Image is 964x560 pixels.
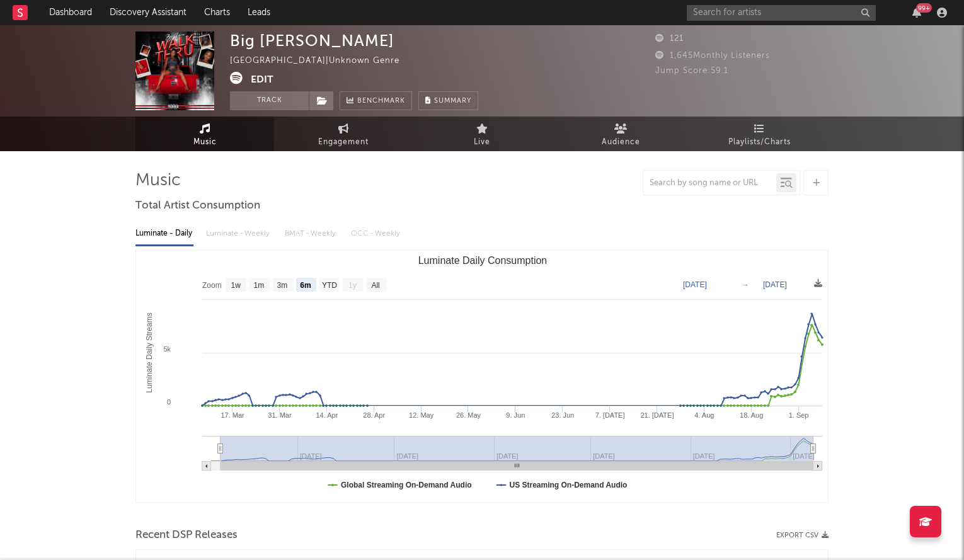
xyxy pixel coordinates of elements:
[793,452,815,460] text: [DATE]
[434,98,471,105] span: Summary
[202,281,222,290] text: Zoom
[322,281,337,290] text: YTD
[763,280,787,289] text: [DATE]
[135,198,260,214] span: Total Artist Consumption
[413,117,551,151] a: Live
[268,411,292,419] text: 31. Mar
[655,52,770,60] span: 1,645 Monthly Listeners
[694,411,714,419] text: 4. Aug
[341,481,472,489] text: Global Streaming On-Demand Audio
[371,281,379,290] text: All
[916,3,932,13] div: 99 +
[640,411,674,419] text: 21. [DATE]
[136,250,829,502] svg: Luminate Daily Consumption
[363,411,385,419] text: 28. Apr
[231,281,241,290] text: 1w
[728,135,791,150] span: Playlists/Charts
[474,135,490,150] span: Live
[551,411,574,419] text: 23. Jun
[135,528,238,543] span: Recent DSP Releases
[221,411,244,419] text: 17. Mar
[300,281,311,290] text: 6m
[742,280,749,289] text: →
[348,281,357,290] text: 1y
[316,411,338,419] text: 14. Apr
[776,532,829,539] button: Export CSV
[274,117,413,151] a: Engagement
[655,67,728,75] span: Jump Score: 59.1
[230,91,309,110] button: Track
[506,411,525,419] text: 9. Jun
[230,31,394,50] div: Big [PERSON_NAME]
[456,411,481,419] text: 26. May
[595,411,625,419] text: 7. [DATE]
[135,223,193,244] div: Luminate - Daily
[643,178,776,188] input: Search by song name or URL
[602,135,640,150] span: Audience
[167,398,171,406] text: 0
[251,72,273,88] button: Edit
[655,35,684,43] span: 121
[145,312,154,392] text: Luminate Daily Streams
[230,54,428,69] div: [GEOGRAPHIC_DATA] | Unknown Genre
[193,135,217,150] span: Music
[690,117,829,151] a: Playlists/Charts
[318,135,369,150] span: Engagement
[163,345,171,353] text: 5k
[683,280,707,289] text: [DATE]
[418,255,548,266] text: Luminate Daily Consumption
[254,281,265,290] text: 1m
[357,94,405,109] span: Benchmark
[277,281,288,290] text: 3m
[409,411,434,419] text: 12. May
[912,8,921,18] button: 99+
[135,117,274,151] a: Music
[509,481,627,489] text: US Streaming On-Demand Audio
[340,91,412,110] a: Benchmark
[418,91,478,110] button: Summary
[740,411,763,419] text: 18. Aug
[551,117,690,151] a: Audience
[789,411,809,419] text: 1. Sep
[687,5,876,21] input: Search for artists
